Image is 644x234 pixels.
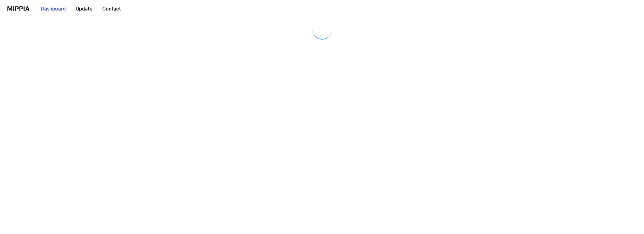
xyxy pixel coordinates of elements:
[7,6,30,11] img: logo
[71,3,97,15] button: Update
[97,3,126,15] button: Contact
[36,3,71,15] button: Dashboard
[71,0,97,17] a: Update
